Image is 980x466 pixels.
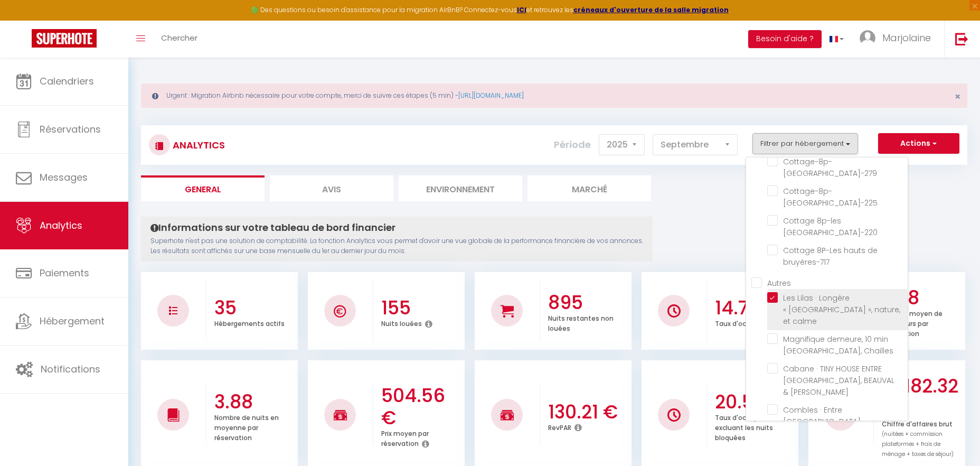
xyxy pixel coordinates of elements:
h3: 35 [214,297,296,319]
img: NO IMAGE [667,408,681,422]
p: Taux d'occupation [715,317,776,328]
span: Magnifique demeure, 10 min [GEOGRAPHIC_DATA], Chailles [783,334,893,356]
h3: 504.56 € [381,385,463,429]
li: General [141,175,265,201]
li: Environnement [399,175,522,201]
p: Nombre de nuits en moyenne par réservation [214,411,279,442]
button: Besoin d'aide ? [748,30,822,48]
a: créneaux d'ouverture de la salle migration [573,5,729,14]
span: Les Lilas · Longère « [GEOGRAPHIC_DATA] », nature, et calme [783,293,900,327]
h3: 14.76 % [715,297,796,319]
p: Chiffre d'affaires brut [882,417,954,459]
li: Marché [527,175,651,201]
span: Réservations [40,123,101,136]
h3: 20182.32 € [882,375,963,420]
button: Ouvrir le widget de chat LiveChat [8,4,40,36]
span: Hébergement [40,314,105,328]
img: NO IMAGE [169,306,177,315]
p: Prix moyen par réservation [381,427,429,448]
span: Cottage 8P-Les hauts de bruyères-717 [783,245,878,267]
a: ... Marjolaine [852,21,944,58]
p: RevPAR [548,421,571,432]
h3: 3.88 [214,391,296,413]
h3: 130.21 € [548,401,629,423]
h3: 20.56 % [715,391,796,413]
h3: 895 [548,292,629,314]
span: Paiements [40,266,89,279]
span: (nuitées + commission plateformes + frais de ménage + taxes de séjour) [882,430,954,458]
p: Hébergements actifs [214,317,285,328]
li: Avis [270,175,393,201]
span: Messages [40,171,88,184]
img: ... [860,30,875,46]
p: Nuits louées [381,317,422,328]
span: Calendriers [40,74,94,88]
a: [URL][DOMAIN_NAME] [458,91,524,100]
span: × [955,90,960,103]
span: Cottage-8p-[GEOGRAPHIC_DATA]-225 [783,186,878,208]
span: Chercher [161,32,197,43]
h3: 155 [381,297,463,319]
span: Marjolaine [882,31,931,44]
p: Nuits restantes non louées [548,312,614,333]
a: Chercher [153,21,205,58]
p: Nombre moyen de voyageurs par réservation [882,307,943,338]
span: Analytics [40,219,82,232]
h4: Informations sur votre tableau de bord financier [150,222,643,234]
p: Superhote n'est pas une solution de comptabilité. La fonction Analytics vous permet d'avoir une v... [150,236,643,256]
img: logout [955,32,968,45]
button: Actions [878,133,959,154]
span: Cottage 8p-les [GEOGRAPHIC_DATA]-220 [783,216,878,238]
h3: Analytics [170,133,225,157]
label: Période [554,133,591,156]
h3: 3.38 [882,287,963,309]
a: ICI [517,5,526,14]
span: Cabane · TINY HOUSE ENTRE [GEOGRAPHIC_DATA], BEAUVAL & [PERSON_NAME] [783,364,894,397]
button: Filtrer par hébergement [752,133,858,154]
span: Cottage-8p-[GEOGRAPHIC_DATA]-279 [783,156,877,179]
button: Close [955,92,960,101]
img: Super Booking [32,29,97,48]
p: Taux d'occupation en excluant les nuits bloquées [715,411,786,442]
span: Notifications [41,362,100,376]
div: Urgent : Migration Airbnb nécessaire pour votre compte, merci de suivre ces étapes (5 min) - [141,83,967,108]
